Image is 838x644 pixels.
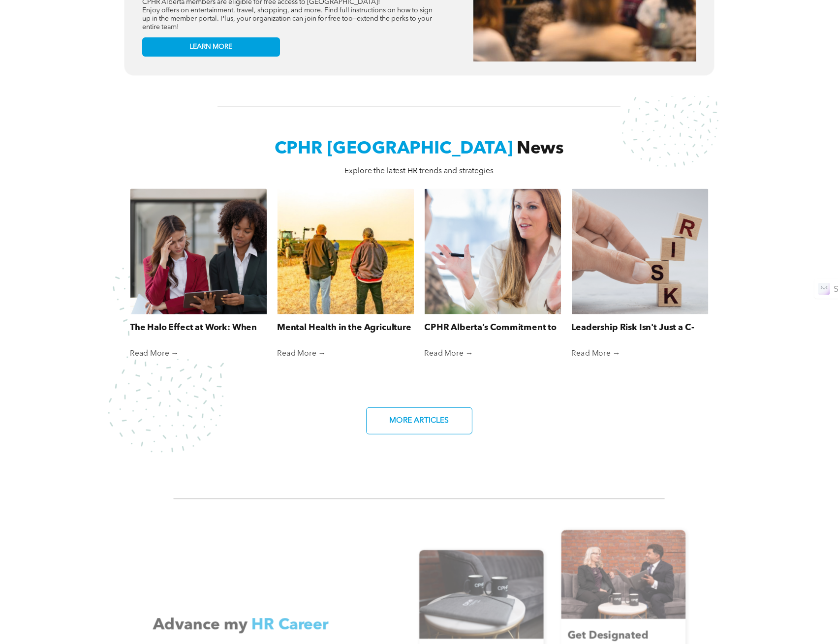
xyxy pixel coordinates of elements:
a: MORE ARTICLES [366,407,472,434]
span: Enjoy offers on entertainment, travel, shopping, and more. Find full instructions on how to sign ... [142,7,433,31]
a: Read More → [277,349,414,359]
span: CPHR [GEOGRAPHIC_DATA] [275,141,513,158]
span: Advance my [153,617,247,633]
span: Get Designated [568,631,649,642]
a: LEARN MORE [142,37,280,57]
span: MORE ARTICLES [386,412,452,430]
a: CPHR Alberta’s Commitment to Supporting Reservists [424,322,561,335]
span: Explore the latest HR trends and strategies [344,168,493,176]
span: LEARN MORE [189,43,232,51]
a: Read More → [571,349,708,359]
a: Mental Health in the Agriculture Industry [277,322,414,335]
a: Read More → [130,349,267,359]
span: HR Career [251,617,329,633]
a: Leadership Risk Isn't Just a C-Suite Concern [571,322,708,335]
a: Read More → [424,349,561,359]
a: The Halo Effect at Work: When First Impressions Cloud Fair Judgment [130,322,267,335]
span: News [517,141,563,158]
